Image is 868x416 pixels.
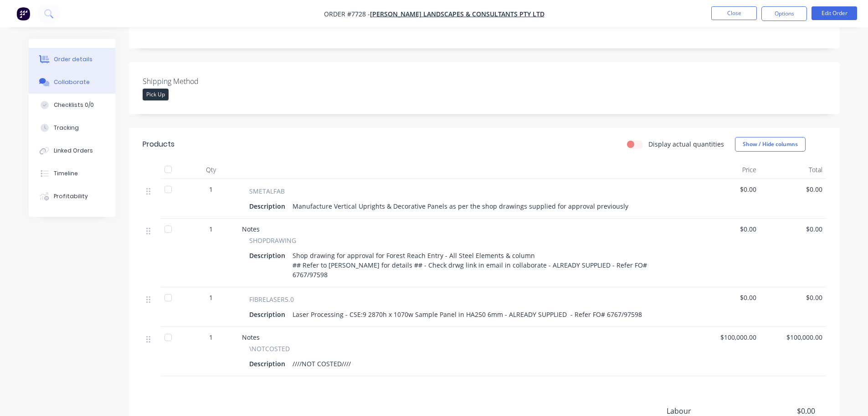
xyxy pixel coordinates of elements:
[249,249,289,262] div: Description
[29,116,115,139] button: Tracking
[289,249,683,281] div: Shop drawing for approval for Forest Reach Entry - All Steel Elements & column ## Refer to [PERSO...
[143,89,169,100] div: Pick Up
[760,161,826,179] div: Total
[209,184,213,194] span: 1
[764,224,822,234] span: $0.00
[289,200,632,213] div: Manufacture Vertical Uprights & Decorative Panels as per the shop drawings supplied for approval ...
[694,161,760,179] div: Price
[249,295,294,304] span: FIBRELASER5.0
[249,344,290,353] span: \NOTCOSTED
[249,200,289,213] div: Description
[289,308,646,321] div: Laser Processing - CSE:9 2870h x 1070w Sample Panel in HA250 6mm - ALREADY SUPPLIED - Refer FO# 6...
[711,6,757,20] button: Close
[29,139,115,162] button: Linked Orders
[209,332,213,342] span: 1
[249,357,289,370] div: Description
[249,186,285,196] span: SMETALFAB
[184,161,238,179] div: Qty
[54,169,78,178] div: Timeline
[735,137,806,152] button: Show / Hide columns
[54,124,79,132] div: Tracking
[209,293,213,302] span: 1
[54,101,94,109] div: Checklists 0/0
[698,332,756,342] span: $100,000.00
[29,162,115,185] button: Timeline
[54,55,92,63] div: Order details
[648,139,724,149] label: Display actual quantities
[812,6,857,20] button: Edit Order
[29,185,115,208] button: Profitability
[54,78,90,86] div: Collaborate
[370,10,544,18] a: [PERSON_NAME] Landscapes & Consultants Pty Ltd
[764,184,822,194] span: $0.00
[242,333,260,342] span: Notes
[698,224,756,234] span: $0.00
[761,6,807,21] button: Options
[29,94,115,116] button: Checklists 0/0
[29,48,115,71] button: Order details
[242,225,260,233] span: Notes
[143,139,175,150] div: Products
[698,293,756,302] span: $0.00
[764,293,822,302] span: $0.00
[289,357,354,370] div: ////NOT COSTED////
[54,147,93,155] div: Linked Orders
[324,10,370,18] span: Order #7728 -
[249,236,296,245] span: SHOPDRAWING
[698,184,756,194] span: $0.00
[54,192,88,200] div: Profitability
[143,76,257,87] label: Shipping Method
[764,332,822,342] span: $100,000.00
[209,224,213,234] span: 1
[29,71,115,94] button: Collaborate
[249,308,289,321] div: Description
[16,7,30,21] img: Factory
